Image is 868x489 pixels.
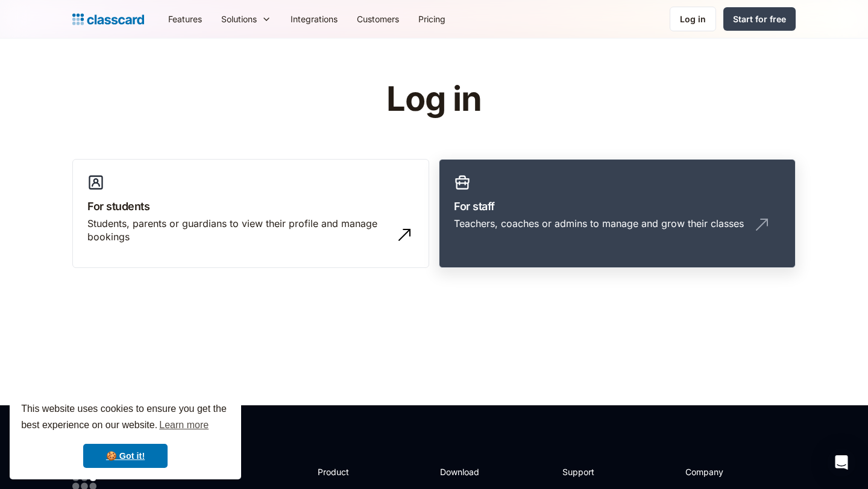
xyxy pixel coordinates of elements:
[72,11,144,28] a: Logo
[454,217,744,230] div: Teachers, coaches or admins to manage and grow their classes
[72,159,429,269] a: For studentsStudents, parents or guardians to view their profile and manage bookings
[685,466,766,478] h2: Company
[281,5,347,33] a: Integrations
[440,466,489,478] h2: Download
[21,402,230,434] span: This website uses cookies to ensure you get the best experience on our website.
[454,198,781,214] h3: For staff
[318,466,382,478] h2: Product
[87,198,414,214] h3: For students
[439,159,796,269] a: For staffTeachers, coaches or admins to manage and grow their classes
[159,5,212,33] a: Features
[827,448,856,477] div: Open Intercom Messenger
[680,13,706,25] div: Log in
[83,444,168,468] a: dismiss cookie message
[243,81,626,118] h1: Log in
[212,5,281,33] div: Solutions
[157,416,210,434] a: learn more about cookies
[723,7,796,31] a: Start for free
[733,13,786,25] div: Start for free
[10,390,241,479] div: cookieconsent
[221,13,257,25] div: Solutions
[87,217,390,244] div: Students, parents or guardians to view their profile and manage bookings
[347,5,409,33] a: Customers
[409,5,455,33] a: Pricing
[562,466,611,478] h2: Support
[670,7,716,31] a: Log in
